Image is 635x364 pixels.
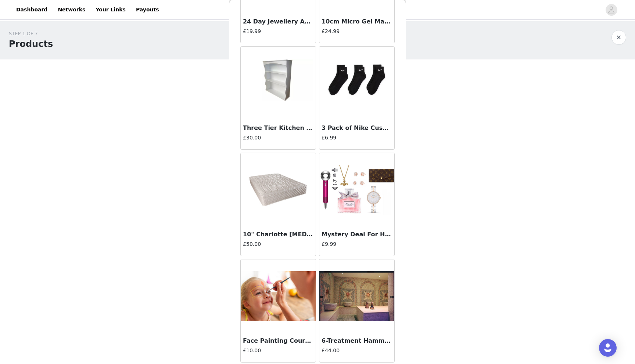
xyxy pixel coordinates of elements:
[12,1,52,18] a: Dashboard
[322,230,392,239] h3: Mystery Deal For Him or Her ([DATE])
[322,336,392,345] h3: 6-Treatment Hammam Package ([DATE])
[243,134,313,142] h4: £30.00
[319,58,394,109] img: 3 Pack of Nike Cushioned Ankle Socks (29 Aug)
[319,271,394,321] img: 6-Treatment Hammam Package (29 Aug)
[243,124,313,132] h3: Three Tier Kitchen Wall Shelf ([DATE])
[322,134,392,142] h4: £6.99
[9,37,53,51] h1: Products
[322,347,392,354] h4: £44.00
[91,1,130,18] a: Your Links
[322,240,392,248] h4: £9.99
[241,58,316,109] img: Three Tier Kitchen Wall Shelf (29 Aug)
[53,1,90,18] a: Networks
[599,339,617,357] div: Open Intercom Messenger
[243,336,313,345] h3: Face Painting Course �10 ([DATE])
[243,347,313,354] h4: £10.00
[243,230,313,239] h3: 10" Charlotte [MEDICAL_DATA] Mattress ([DATE])
[608,4,615,16] div: avatar
[241,271,316,321] img: Face Painting Course �10 (29 Aug)
[9,30,53,37] div: STEP 1 OF 7
[319,165,394,215] img: Mystery Deal For Him or Her (29 Aug)
[322,17,392,26] h3: 10cm Micro Gel Mattress Topper & Cover ([DATE])
[241,165,316,215] img: 10" Charlotte Memory Foam Mattress (29 Aug)
[243,17,313,26] h3: 24 Day Jewellery Advent Calendar ([DATE])
[322,28,392,35] h4: £24.99
[243,240,313,248] h4: £50.00
[132,1,164,18] a: Payouts
[322,124,392,132] h3: 3 Pack of Nike Cushioned Ankle Socks ([DATE])
[243,28,313,35] h4: £19.99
